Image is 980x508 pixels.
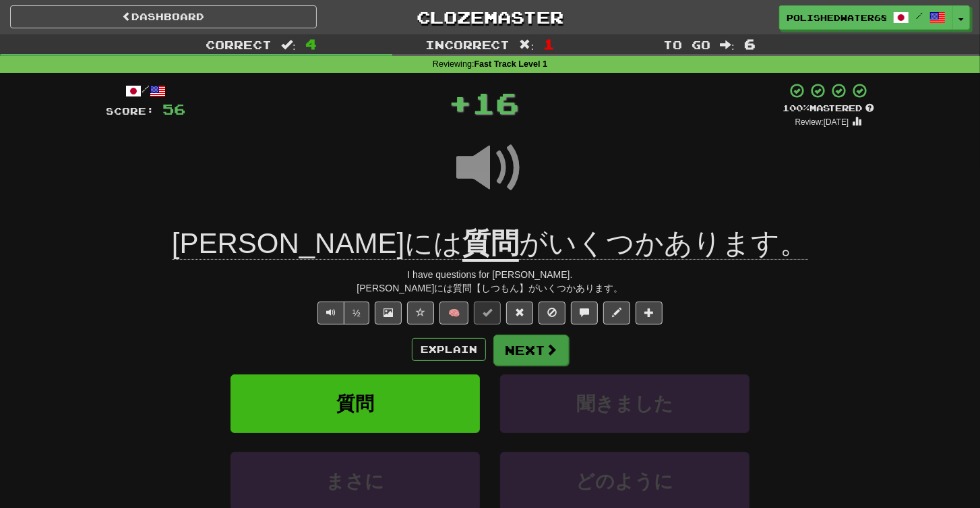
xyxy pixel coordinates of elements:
[779,5,953,30] a: PolishedWater6886 /
[783,103,809,113] span: 100 %
[603,302,630,324] button: Edit sentence (alt+d)
[106,281,874,295] div: [PERSON_NAME]には質問【しつもん】がいくつかあります。
[337,5,644,29] a: Clozemaster
[344,302,369,324] button: ½
[326,471,385,492] span: まさに
[449,82,472,123] span: +
[576,471,674,492] span: どのように
[474,302,501,324] button: Set this sentence to 100% Mastered (alt+m)
[106,82,185,99] div: /
[439,302,468,324] button: 🧠
[543,36,555,52] span: 1
[106,268,874,281] div: I have questions for [PERSON_NAME].
[407,302,434,324] button: Favorite sentence (alt+f)
[425,38,510,51] span: Incorrect
[636,302,663,324] button: Add to collection (alt+a)
[663,38,710,51] span: To go
[787,11,886,24] span: PolishedWater6886
[795,117,849,127] small: Review: [DATE]
[519,227,808,260] span: がいくつかあります。
[412,338,486,361] button: Explain
[783,103,874,115] div: Mastered
[576,393,673,414] span: 聞きました
[520,39,534,51] span: :
[172,227,462,260] span: [PERSON_NAME]には
[506,302,533,324] button: Reset to 0% Mastered (alt+r)
[720,39,735,51] span: :
[317,302,344,324] button: Play sentence audio (ctl+space)
[162,101,185,117] span: 56
[493,335,569,366] button: Next
[462,227,519,262] u: 質問
[106,105,154,117] span: Score:
[472,86,520,119] span: 16
[500,374,749,433] button: 聞きました
[474,59,548,69] strong: Fast Track Level 1
[281,39,296,51] span: :
[539,302,565,324] button: Ignore sentence (alt+i)
[375,302,402,324] button: Show image (alt+x)
[315,302,369,324] div: Text-to-speech controls
[744,36,756,52] span: 6
[206,38,272,51] span: Correct
[231,374,480,433] button: 質問
[916,11,923,20] span: /
[10,5,317,28] a: Dashboard
[571,302,598,324] button: Discuss sentence (alt+u)
[305,36,317,52] span: 4
[336,393,374,414] span: 質問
